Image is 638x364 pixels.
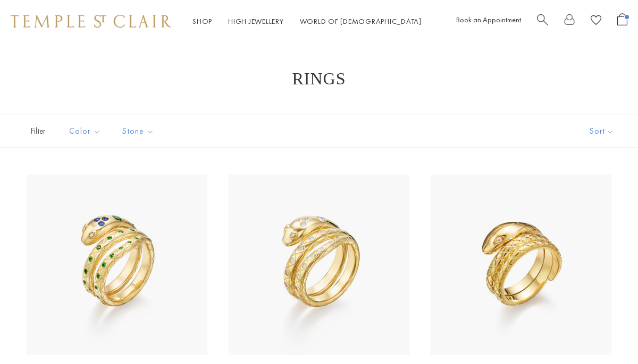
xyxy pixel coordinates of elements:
[228,16,284,26] a: High JewelleryHigh Jewellery
[43,69,595,88] h1: Rings
[456,15,521,24] a: Book an Appointment
[229,175,409,355] img: 18K Diamond Delphi Serpent Ring
[11,15,171,28] img: Temple St. Clair
[64,125,109,138] span: Color
[61,119,109,143] button: Color
[537,13,548,30] a: Search
[617,13,627,30] a: Open Shopping Bag
[431,175,611,355] img: 18K Double Serpent Ring
[300,16,422,26] a: World of [DEMOGRAPHIC_DATA]World of [DEMOGRAPHIC_DATA]
[591,13,601,30] a: View Wishlist
[192,15,422,28] nav: Main navigation
[192,16,212,26] a: ShopShop
[566,115,638,148] button: Show sort by
[27,175,207,355] img: 18K Tsavorite Delphi Serpent Ring
[114,119,162,143] button: Stone
[117,125,162,138] span: Stone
